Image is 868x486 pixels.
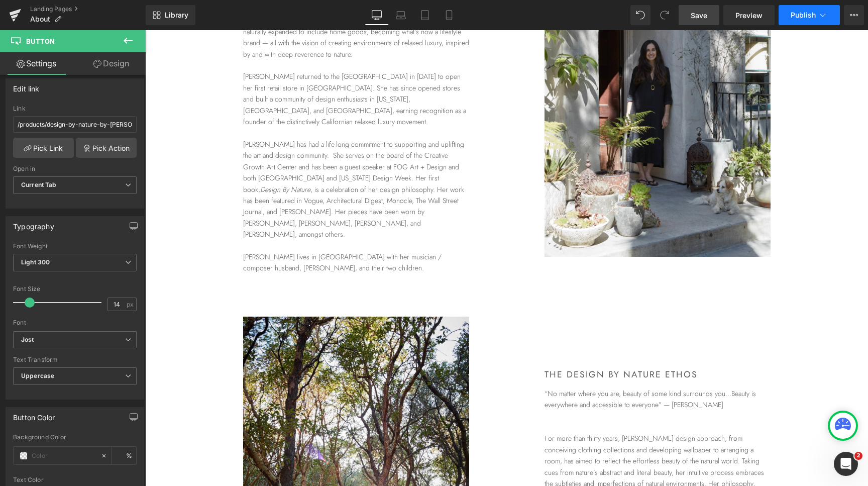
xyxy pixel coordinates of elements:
[165,11,188,20] span: Library
[32,450,96,461] input: Color
[691,10,707,21] span: Save
[21,372,54,379] b: Uppercase
[13,165,137,172] div: Open in
[413,5,437,25] a: Tablet
[735,10,763,21] span: Preview
[13,408,55,422] div: Button Color
[21,181,57,188] b: Current Tab
[26,37,55,45] span: Button
[127,301,135,308] span: px
[13,79,40,93] div: Edit link
[13,285,137,293] div: Font Size
[21,336,34,344] i: Jost
[791,11,816,19] span: Publish
[13,476,137,483] div: Text Color
[112,447,136,464] div: %
[30,5,146,13] a: Landing Pages
[655,5,675,25] button: Redo
[13,434,137,441] div: Background Color
[13,105,137,112] div: Link
[13,319,137,326] div: Font
[854,452,862,460] span: 2
[76,138,137,158] a: Pick Action
[630,5,650,25] button: Undo
[399,337,656,352] h3: THE DESIGN BY NATURE ETHOS
[13,138,74,158] a: Pick Link
[13,217,54,231] div: Typography
[75,52,148,75] a: Design
[389,5,413,25] a: Laptop
[115,154,165,164] a: Design By Nature
[437,5,461,25] a: Mobile
[365,5,389,25] a: Desktop
[13,243,137,250] div: Font Weight
[30,15,50,23] span: About
[21,258,50,266] b: Light 300
[13,116,137,133] input: https://your-shop.myshopify.com
[844,5,864,25] button: More
[146,5,195,25] a: New Library
[13,356,137,363] div: Text Transform
[779,5,840,25] button: Publish
[834,452,858,476] iframe: Intercom live chat
[723,5,775,25] a: Preview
